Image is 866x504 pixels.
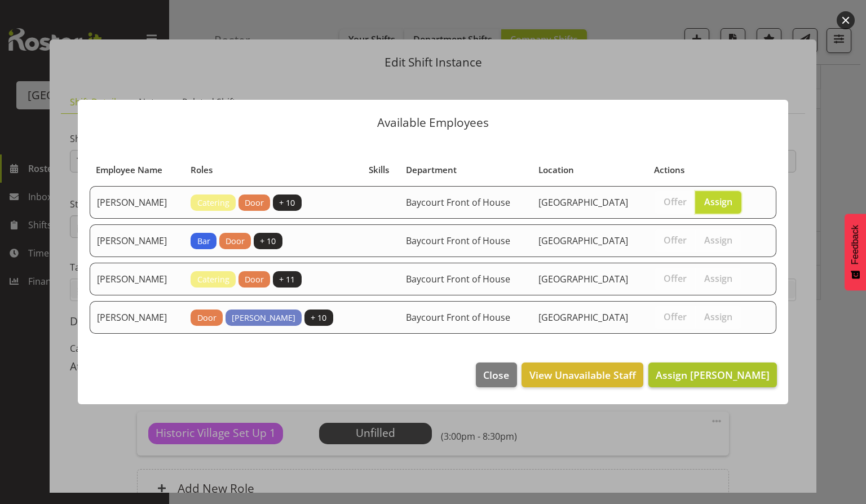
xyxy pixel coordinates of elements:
[279,197,295,209] span: + 10
[704,235,732,246] span: Assign
[538,273,628,285] span: [GEOGRAPHIC_DATA]
[406,273,510,285] span: Baycourt Front of House
[664,273,687,284] span: Offer
[406,163,457,176] span: Department
[538,196,628,209] span: [GEOGRAPHIC_DATA]
[529,368,636,382] span: View Unavailable Staff
[260,235,276,247] span: + 10
[654,163,684,176] span: Actions
[538,235,628,247] span: [GEOGRAPHIC_DATA]
[845,214,866,290] button: Feedback - Show survey
[197,197,229,209] span: Catering
[90,186,184,219] td: [PERSON_NAME]
[656,368,770,382] span: Assign [PERSON_NAME]
[226,235,245,247] span: Door
[664,235,687,246] span: Offer
[96,163,162,176] span: Employee Name
[704,311,732,322] span: Assign
[704,273,732,284] span: Assign
[483,368,509,382] span: Close
[648,362,777,387] button: Assign [PERSON_NAME]
[476,362,516,387] button: Close
[406,196,510,209] span: Baycourt Front of House
[245,197,264,209] span: Door
[522,362,643,387] button: View Unavailable Staff
[197,312,216,324] span: Door
[850,225,860,264] span: Feedback
[90,301,184,334] td: [PERSON_NAME]
[538,163,574,176] span: Location
[406,235,510,247] span: Baycourt Front of House
[406,311,510,324] span: Baycourt Front of House
[90,224,184,257] td: [PERSON_NAME]
[197,235,210,247] span: Bar
[279,273,295,286] span: + 11
[90,263,184,295] td: [PERSON_NAME]
[197,273,229,286] span: Catering
[369,163,389,176] span: Skills
[311,312,326,324] span: + 10
[245,273,264,286] span: Door
[232,312,295,324] span: [PERSON_NAME]
[704,196,732,207] span: Assign
[664,196,687,207] span: Offer
[89,117,777,129] p: Available Employees
[191,163,213,176] span: Roles
[664,311,687,322] span: Offer
[538,311,628,324] span: [GEOGRAPHIC_DATA]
